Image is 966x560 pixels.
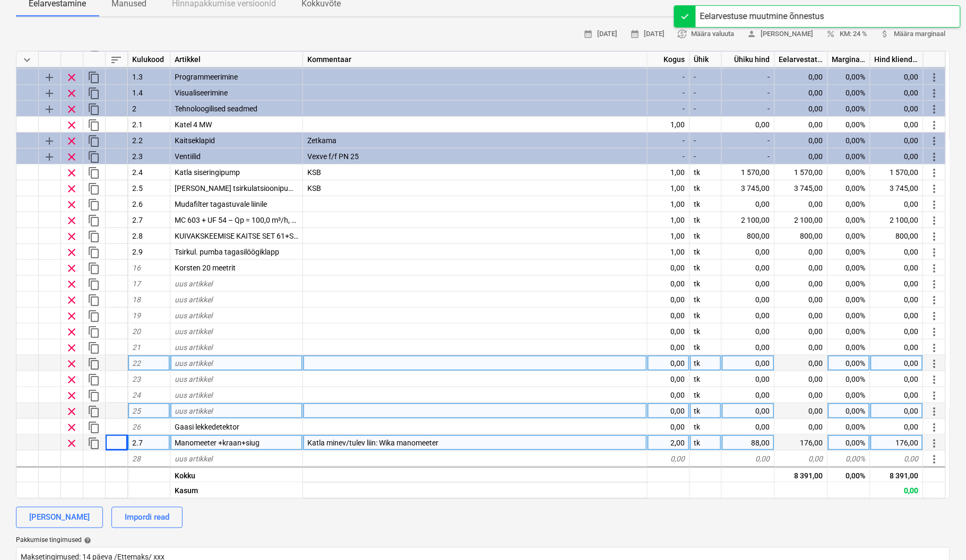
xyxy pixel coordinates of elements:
span: Lisa reale alamkategooria [43,135,56,147]
span: Rohkem toiminguid [928,214,941,227]
div: 8 391,00 [870,466,924,482]
div: Kasum [170,482,303,498]
button: KM: 24 % [822,26,872,42]
div: 0,00 [870,292,924,308]
div: - [690,69,722,85]
div: 2 100,00 [870,212,924,228]
div: Marginaal, % [828,51,870,67]
div: tk [690,387,722,403]
div: tk [690,419,722,435]
div: Ühiku hind [722,51,775,67]
div: [PERSON_NAME] [29,511,90,524]
span: Eemalda rida [65,151,78,163]
div: 0,00% [828,276,870,292]
span: Lisa reale alamkategooria [43,71,56,84]
div: 0,00 [775,308,828,323]
div: - [648,101,690,117]
span: Lisa reale alamkategooria [43,103,56,116]
span: Üldine tsirkulatsioonipump [175,184,299,192]
span: Rohkem toiminguid [928,87,941,100]
div: 2 100,00 [722,212,775,228]
div: 0,00% [828,403,870,419]
span: Rohkem toiminguid [928,453,941,466]
div: 0,00 [648,339,690,355]
span: Dubleeri kategooriat [88,135,100,147]
div: tk [690,292,722,308]
div: 0,00% [828,355,870,371]
div: 0,00 [648,403,690,419]
div: 0,00 [870,371,924,387]
div: - [648,148,690,164]
div: 2 [128,101,170,117]
div: 1,00 [648,164,690,180]
span: person [747,29,757,39]
span: Eemalda rida [65,342,78,354]
button: Määra marginaal [876,26,950,42]
span: Kaitseklapid [175,136,215,145]
div: 0,00 [648,387,690,403]
span: Eemalda rida [65,310,78,322]
div: 800,00 [775,228,828,244]
div: tk [690,164,722,180]
div: 1,00 [648,196,690,212]
div: tk [690,323,722,339]
div: tk [690,244,722,260]
span: [PERSON_NAME] [747,28,814,40]
span: calendar_month [631,29,640,39]
div: 0,00 [870,148,924,164]
div: 0,00% [828,85,870,101]
div: - [648,133,690,148]
span: Rohkem toiminguid [928,342,941,354]
div: 0,00 [870,85,924,101]
div: 0,00 [775,276,828,292]
div: tk [690,180,722,196]
div: 0,00 [870,117,924,133]
span: Rohkem toiminguid [928,119,941,132]
div: tk [690,403,722,419]
span: Dubleeri kategooriat [88,55,100,68]
div: - [690,148,722,164]
span: Eemalda rida [65,357,78,370]
span: Dubleeri rida [88,294,100,307]
span: Lisa reale alamkategooria [43,55,56,68]
span: Dubleeri rida [88,421,100,434]
span: Rohkem toiminguid [928,103,941,116]
div: 1,00 [648,212,690,228]
div: 0,00 [870,482,924,498]
span: Dubleeri rida [88,342,100,354]
div: 0,00 [722,323,775,339]
span: Eemalda rida [65,421,78,434]
div: 0,00 [775,387,828,403]
span: Eemalda rida [65,182,78,195]
div: 0,00 [648,371,690,387]
div: 0,00% [828,244,870,260]
div: Artikkel [170,51,303,67]
div: 0,00 [722,196,775,212]
div: 0,00 [870,403,924,419]
div: 3 745,00 [870,180,924,196]
button: [PERSON_NAME] [743,26,818,42]
div: 0,00 [870,387,924,403]
div: 0,00% [828,466,870,482]
span: KM: 24 % [826,28,868,40]
div: tk [690,260,722,276]
span: Rohkem toiminguid [928,389,941,402]
div: 0,00 [775,355,828,371]
span: Dubleeri rida [88,278,100,291]
div: - [690,85,722,101]
div: 0,00 [775,339,828,355]
span: Rohkem toiminguid [928,437,941,450]
div: 0,00 [722,387,775,403]
span: Eemalda rida [65,87,78,100]
div: 0,00 [722,260,775,276]
span: Eemalda rida [65,103,78,116]
span: Eemalda rida [65,437,78,450]
div: 0,00 [775,371,828,387]
span: Lisa reale alamkategooria [43,151,56,163]
div: Kommentaar [303,51,648,67]
span: percent [826,29,836,39]
span: Rohkem toiminguid [928,135,941,147]
div: 0,00% [828,260,870,276]
div: 2.7 [128,435,170,451]
div: 0,00 [870,196,924,212]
